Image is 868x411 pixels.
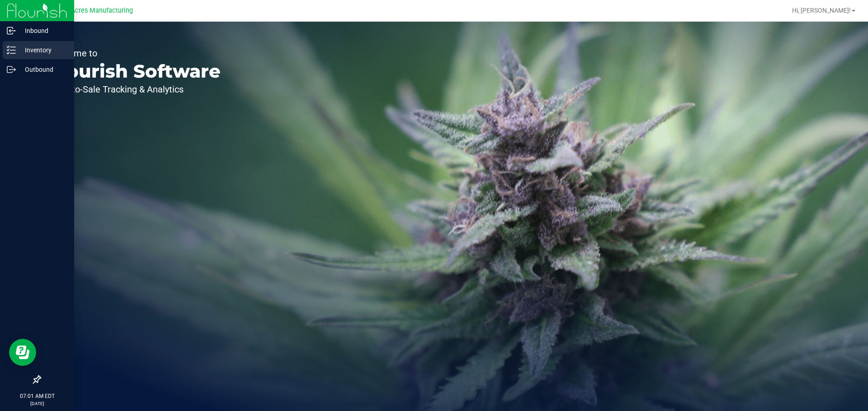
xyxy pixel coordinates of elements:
span: Green Acres Manufacturing [52,7,133,14]
p: Seed-to-Sale Tracking & Analytics [49,85,221,94]
p: Welcome to [49,49,221,58]
p: Inbound [16,25,70,36]
inline-svg: Inbound [7,26,16,35]
span: Hi, [PERSON_NAME]! [792,7,851,14]
inline-svg: Outbound [7,65,16,74]
iframe: Resource center [9,339,36,366]
inline-svg: Inventory [7,46,16,55]
p: Flourish Software [49,62,221,80]
p: 07:01 AM EDT [4,392,70,400]
p: Inventory [16,45,70,55]
p: [DATE] [4,400,70,407]
p: Outbound [16,64,70,75]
